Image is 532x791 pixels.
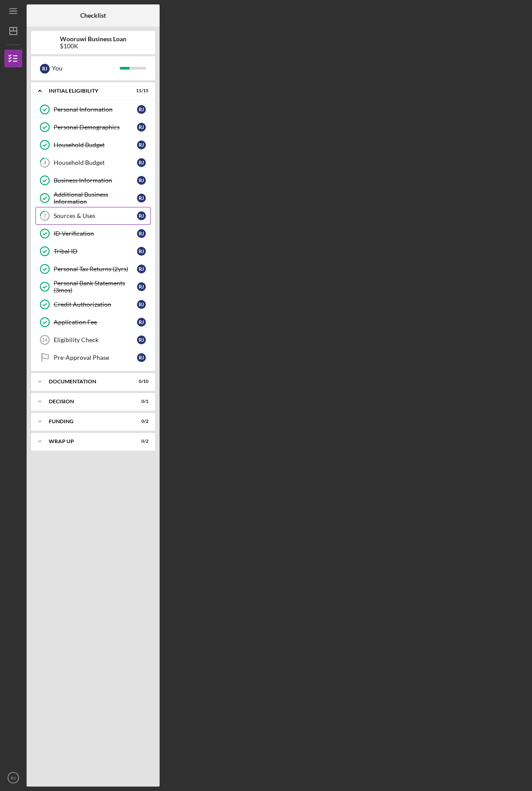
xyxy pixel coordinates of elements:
[137,105,146,114] div: R J
[137,335,146,344] div: R J
[60,35,126,43] b: Wooruwi Business Loan
[133,399,149,404] div: 0 / 1
[137,140,146,149] div: R J
[137,158,146,167] div: R J
[54,301,137,308] div: Credit Authorization
[35,136,151,154] a: Household BudgetRJ
[54,354,137,361] div: Pre-Approval Phase
[49,399,126,404] div: Decision
[35,296,151,313] a: Credit AuthorizationRJ
[35,189,151,207] a: Additional Business InformationRJ
[54,248,137,255] div: Tribal ID
[137,229,146,238] div: R J
[54,159,137,166] div: Household Budget
[43,213,47,219] tspan: 7
[35,207,151,225] a: 7Sources & UsesRJ
[43,160,47,166] tspan: 4
[54,212,137,219] div: Sources & Uses
[35,278,151,296] a: Personal Bank Statements (3mos)RJ
[54,191,137,205] div: Additional Business Information
[54,336,137,343] div: Eligibility Check
[137,282,146,291] div: R J
[35,260,151,278] a: Personal Tax Returns (2yrs)RJ
[52,61,120,76] div: You
[49,439,126,444] div: Wrap up
[35,242,151,260] a: Tribal IDRJ
[40,64,50,74] div: R J
[54,265,137,273] div: Personal Tax Returns (2yrs)
[137,194,146,203] div: R J
[137,123,146,132] div: R J
[54,319,137,326] div: Application Fee
[54,106,137,113] div: Personal Information
[54,141,137,148] div: Household Budget
[137,247,146,256] div: R J
[35,313,151,331] a: Application FeeRJ
[35,331,151,349] a: 14Eligibility CheckRJ
[35,101,151,118] a: Personal InformationRJ
[49,88,126,94] div: Initial Eligibility
[54,124,137,131] div: Personal Demographics
[133,419,149,424] div: 0 / 2
[137,265,146,273] div: R J
[80,12,106,19] b: Checklist
[137,300,146,309] div: R J
[35,171,151,189] a: Business InformationRJ
[137,176,146,185] div: R J
[11,775,16,780] text: RJ
[35,118,151,136] a: Personal DemographicsRJ
[35,349,151,366] a: Pre-Approval PhaseRJ
[133,439,149,444] div: 0 / 2
[54,280,137,294] div: Personal Bank Statements (3mos)
[137,318,146,327] div: R J
[35,154,151,171] a: 4Household BudgetRJ
[49,379,126,384] div: Documentation
[42,337,47,343] tspan: 14
[49,419,126,424] div: Funding
[35,225,151,242] a: ID VerificationRJ
[54,230,137,237] div: ID Verification
[137,353,146,362] div: R J
[133,379,149,384] div: 0 / 10
[133,88,149,94] div: 11 / 15
[137,211,146,220] div: R J
[60,43,126,50] div: $100K
[54,177,137,184] div: Business Information
[4,769,22,787] button: RJ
